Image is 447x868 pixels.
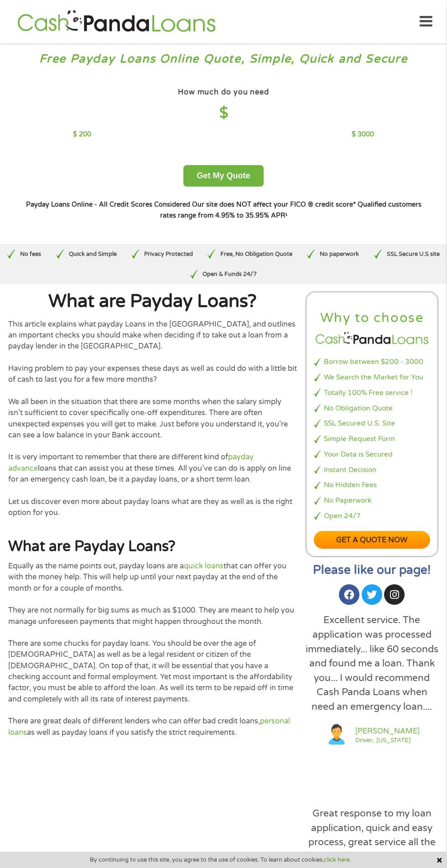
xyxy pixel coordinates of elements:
p: There are great deals of different lenders who can offer bad credit loans, as well as payday loan... [8,716,297,738]
li: Instant Decision [314,465,430,475]
a: quick loans [184,561,223,571]
li: Simple Request Form [314,434,430,444]
h2: Please like our page!​ [305,564,439,576]
p: $ 200 [73,130,91,140]
strong: Our site does NOT affect your FICO ® credit score* [192,201,356,208]
p: No fees [20,250,41,259]
h4: $ [73,104,374,123]
p: Equally as the name points out, payday loans are a that can offer you with the money help. This w... [8,561,297,594]
a: personal loans [8,717,290,737]
a: Get a quote now [314,531,430,549]
div: Excellent service. The application was processed immediately... like 60 seconds and found me a lo... [305,613,439,714]
h4: How much do you need [178,88,269,97]
li: SSL Secured U.S. Site [314,418,430,429]
a: click here. [324,856,351,863]
span: By continuing to use this site, you agree to the use of cookies. To learn about cookies, [90,857,351,863]
li: Your Data is Secured [314,449,430,460]
a: Driver, [US_STATE] [355,737,420,743]
h2: What are Payday Loans? [8,537,297,556]
p: Free, No Obligation Quote [220,250,292,259]
h1: What are Payday Loans? [8,292,297,311]
h2: Why to choose [314,310,430,327]
strong: Payday Loans Online - All Credit Scores Considered [26,201,190,208]
li: Open 24/7 [314,511,430,521]
p: Let us discover even more about payday loans what are they as well as is the right option for you. [8,496,297,519]
li: We Search the Market for You [314,372,430,383]
p: We all been in the situation that there are some months when the salary simply isn’t sufficient t... [8,396,297,441]
div: Great response to my loan application, quick and easy process, great service all the way. [305,806,439,864]
li: No Paperwork [314,495,430,506]
li: Borrow between $200 - 3000 [314,357,430,367]
img: Payday loans now [305,757,439,798]
p: It is very important to remember that there are different kind of loans that can assist you at th... [8,452,297,485]
p: They are not normally for big sums as much as $1000. They are meant to help you manage unforeseen... [8,605,297,627]
a: [PERSON_NAME] [355,726,420,737]
p: SSL Secure U.S site [387,250,440,259]
p: There are some chucks for payday loans. You should be over the age of [DEMOGRAPHIC_DATA] as well ... [8,638,297,705]
p: This article explains what payday Loans in the [GEOGRAPHIC_DATA], and outlines an important check... [8,319,297,352]
h3: Free Payday Loans Online Quote, Simple, Quick and Secure [8,52,439,67]
button: Get My Quote [183,165,263,187]
p: Privacy Protected [144,250,193,259]
a: payday advance [8,452,254,473]
p: Having problem to pay your expenses these days as well as could do with a little bit of cash to l... [8,363,297,385]
img: GetLoanNow Logo [15,9,218,35]
li: No Obligation Quote [314,403,430,414]
li: No Hidden Fees [314,480,430,490]
p: Open & Funds 24/7 [203,270,257,279]
li: Totally 100% Free service ! [314,388,430,398]
p: $ 3000 [352,130,374,140]
p: Quick and Simple [69,250,117,259]
p: No paperwork [320,250,359,259]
